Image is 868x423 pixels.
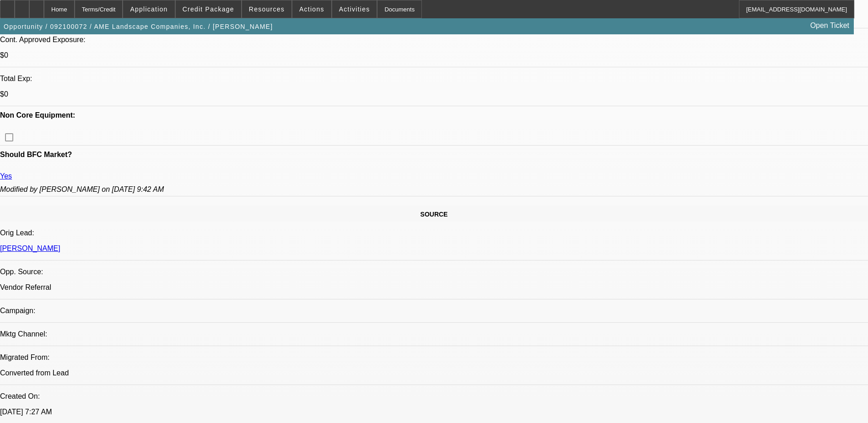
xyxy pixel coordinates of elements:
span: Credit Package [183,5,234,13]
span: Resources [249,5,285,13]
button: Activities [332,0,377,18]
span: SOURCE [421,211,448,218]
span: Opportunity / 092100072 / AME Landscape Companies, Inc. / [PERSON_NAME] [4,23,273,30]
button: Application [123,0,174,18]
button: Resources [242,0,291,18]
a: Open Ticket [807,18,853,33]
button: Actions [292,0,331,18]
span: Activities [339,5,370,13]
span: Actions [299,5,324,13]
span: Application [130,5,167,13]
button: Credit Package [176,0,241,18]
